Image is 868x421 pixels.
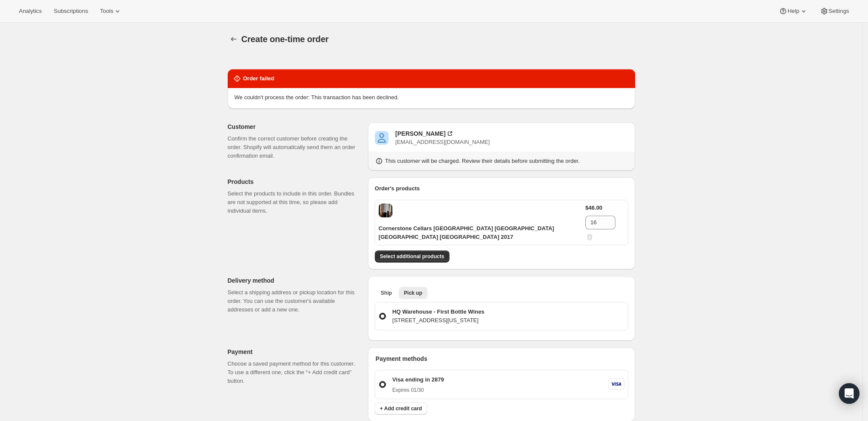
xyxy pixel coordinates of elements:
span: Pick up [404,290,422,296]
span: Help [787,8,799,15]
p: Visa ending in 2879 [392,375,444,384]
p: We couldn't process the order: This transaction has been declined. [235,93,399,102]
p: Payment [228,348,361,356]
p: Expires 01/30 [392,387,444,394]
span: Ship [381,290,392,296]
button: + Add credit card [375,403,427,415]
span: Select additional products [380,253,444,260]
p: Payment methods [376,354,628,363]
p: Products [228,177,361,186]
button: Analytics [14,5,47,17]
p: Customer [228,122,361,131]
span: Settings [829,8,849,15]
p: Select the products to include in this order. Bundles are not supported at this time, so please a... [228,189,361,215]
p: Confirm the correct customer before creating the order. Shopify will automatically send them an o... [228,134,361,160]
span: + Add credit card [380,405,422,412]
span: [EMAIL_ADDRESS][DOMAIN_NAME] [395,139,490,145]
button: Tools [95,5,127,17]
button: Subscriptions [48,5,93,17]
span: Create one-time order [241,34,329,44]
p: This customer will be charged. Review their details before submitting the order. [385,157,580,165]
div: [PERSON_NAME] [395,129,446,138]
button: Settings [815,5,854,17]
span: Order's products [375,185,420,192]
p: $46.00 [585,204,603,212]
button: Select additional products [375,250,449,262]
p: [STREET_ADDRESS][US_STATE] [392,316,485,325]
span: Analytics [19,8,42,15]
p: Select a shipping address or pickup location for this order. You can use the customer's available... [228,288,361,314]
span: Tools [100,8,113,15]
div: Open Intercom Messenger [839,383,859,404]
h2: Order failed [243,74,274,83]
span: Steven Hash [375,131,389,145]
button: Help [774,5,813,17]
p: Delivery method [228,276,361,285]
span: Subscriptions [54,8,88,15]
p: Cornerstone Cellars [GEOGRAPHIC_DATA] [GEOGRAPHIC_DATA] [GEOGRAPHIC_DATA] [GEOGRAPHIC_DATA] 2017 [379,224,585,241]
span: Default Title [379,204,392,217]
p: Choose a saved payment method for this customer. To use a different one, click the “+ Add credit ... [228,360,361,385]
p: HQ Warehouse - First Bottle Wines [392,308,485,316]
